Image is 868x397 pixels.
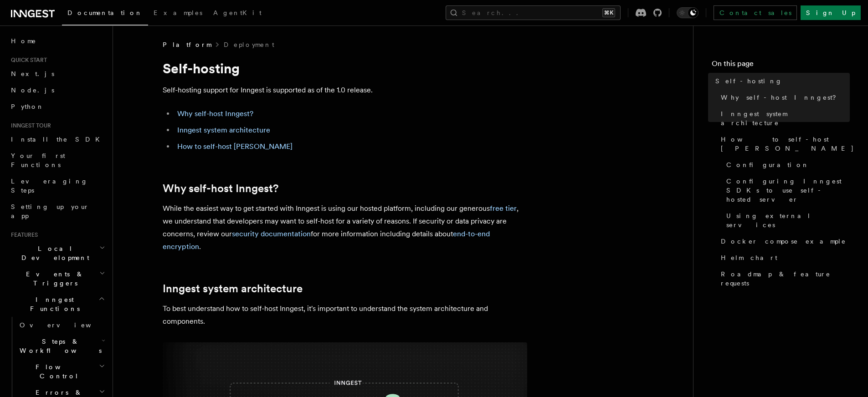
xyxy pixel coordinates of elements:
[163,60,527,76] h1: Self-hosting
[7,98,107,115] a: Python
[67,9,143,16] span: Documentation
[20,321,113,329] span: Overview
[7,270,99,288] span: Events & Triggers
[11,203,89,219] span: Setting up your app
[717,131,850,157] a: How to self-host [PERSON_NAME]
[721,93,842,102] span: Why self-host Inngest?
[7,131,107,148] a: Install the SDK
[7,173,107,198] a: Leveraging Steps
[11,87,54,94] span: Node.js
[11,136,105,143] span: Install the SDK
[717,249,850,266] a: Helm chart
[11,178,88,194] span: Leveraging Steps
[62,3,148,25] a: Documentation
[726,211,850,229] span: Using external services
[7,244,99,262] span: Local Development
[16,362,99,381] span: Flow Control
[490,204,517,213] a: free tier
[7,66,107,82] a: Next.js
[11,36,36,46] span: Home
[7,198,107,224] a: Setting up your app
[717,233,850,249] a: Docker compose example
[177,109,253,118] a: Why self-host Inngest?
[11,152,65,168] span: Your first Functions
[715,76,782,86] span: Self-hosting
[232,229,311,238] a: security documentation
[7,82,107,98] a: Node.js
[7,56,47,64] span: Quick start
[7,231,38,239] span: Features
[224,40,274,49] a: Deployment
[721,135,854,153] span: How to self-host [PERSON_NAME]
[723,173,850,208] a: Configuring Inngest SDKs to use self-hosted server
[7,266,107,291] button: Events & Triggers
[177,142,293,151] a: How to self-host [PERSON_NAME]
[11,70,54,77] span: Next.js
[717,106,850,131] a: Inngest system architecture
[163,40,211,49] span: Platform
[717,89,850,106] a: Why self-host Inngest?
[721,253,777,262] span: Helm chart
[677,7,699,18] button: Toggle dark mode
[801,5,861,20] a: Sign Up
[163,302,527,328] p: To best understand how to self-host Inngest, it's important to understand the system architecture...
[717,266,850,291] a: Roadmap & feature requests
[723,208,850,233] a: Using external services
[721,237,846,246] span: Docker compose example
[148,3,208,25] a: Examples
[16,337,102,355] span: Steps & Workflows
[177,126,270,134] a: Inngest system architecture
[213,9,262,16] span: AgentKit
[7,291,107,317] button: Inngest Functions
[163,182,278,195] a: Why self-host Inngest?
[446,5,621,20] button: Search...⌘K
[163,84,527,97] p: Self-hosting support for Inngest is supported as of the 1.0 release.
[163,282,303,295] a: Inngest system architecture
[16,333,107,359] button: Steps & Workflows
[154,9,202,16] span: Examples
[714,5,797,20] a: Contact sales
[726,177,850,204] span: Configuring Inngest SDKs to use self-hosted server
[7,122,51,129] span: Inngest tour
[163,202,527,253] p: While the easiest way to get started with Inngest is using our hosted platform, including our gen...
[726,160,809,169] span: Configuration
[16,359,107,384] button: Flow Control
[16,317,107,333] a: Overview
[208,3,267,25] a: AgentKit
[7,240,107,266] button: Local Development
[712,58,850,73] h4: On this page
[7,33,107,49] a: Home
[7,148,107,173] a: Your first Functions
[602,8,615,17] kbd: ⌘K
[723,157,850,173] a: Configuration
[11,103,44,110] span: Python
[721,270,850,288] span: Roadmap & feature requests
[712,73,850,89] a: Self-hosting
[7,295,98,313] span: Inngest Functions
[721,109,850,127] span: Inngest system architecture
